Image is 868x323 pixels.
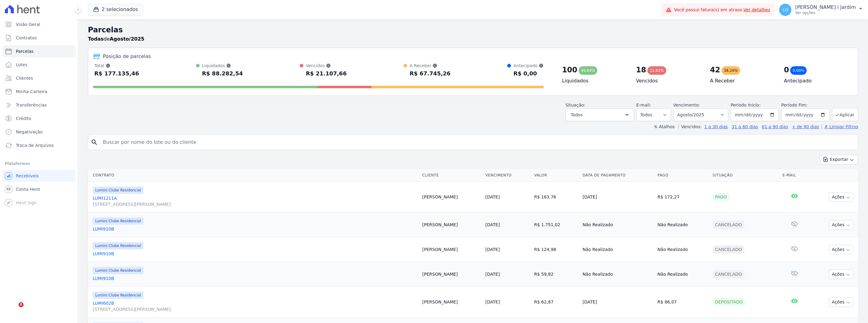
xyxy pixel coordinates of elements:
[93,242,143,249] span: Lumini Clube Residencial
[88,35,144,43] p: de
[485,247,500,252] a: [DATE]
[580,287,655,318] td: [DATE]
[580,262,655,287] td: Não Realizado
[673,103,700,107] label: Vencimento:
[2,32,75,44] a: Contratos
[562,77,626,85] h4: Liquidados
[655,182,710,212] td: R$ 172,27
[2,99,75,111] a: Transferências
[795,10,856,15] p: Ver opções
[820,155,858,164] button: Exportar
[678,124,702,129] label: Vencidos:
[5,160,73,167] div: Plataformas
[483,169,532,182] th: Vencimento
[16,35,37,41] span: Contratos
[704,124,728,129] a: 1 a 30 dias
[93,217,143,225] span: Lumini Clube Residencial
[410,63,450,69] div: A Receber
[713,270,744,278] div: Cancelado
[647,66,666,75] div: 11,92%
[485,222,500,227] a: [DATE]
[410,69,450,78] div: R$ 67.745,26
[2,85,75,98] a: Minha Carteira
[566,103,585,107] label: Situação:
[713,245,744,254] div: Cancelado
[762,124,788,129] a: 61 a 90 dias
[2,112,75,125] a: Crédito
[513,69,544,78] div: R$ 0,00
[636,103,651,107] label: E-mail:
[829,192,853,202] button: Ações
[732,124,758,129] a: 31 a 60 dias
[731,103,761,107] label: Período Inicío:
[16,115,31,122] span: Crédito
[202,63,243,69] div: Liquidados
[6,302,21,317] iframe: Intercom live chat
[2,183,75,195] a: Conta Hent
[781,102,830,108] label: Período Fim:
[532,287,580,318] td: R$ 62,87
[16,62,27,68] span: Lotes
[16,102,47,108] span: Transferências
[2,18,75,31] a: Visão Geral
[420,212,483,237] td: [PERSON_NAME]
[306,63,347,69] div: Vencidos
[532,262,580,287] td: R$ 59,82
[485,299,500,304] a: [DATE]
[420,237,483,262] td: [PERSON_NAME]
[713,220,744,229] div: Cancelado
[2,45,75,57] a: Parcelas
[93,275,418,281] a: LUMI910B
[783,8,788,12] span: LG
[780,169,809,182] th: E-mail
[93,195,418,207] a: LUMI1211A[STREET_ADDRESS][PERSON_NAME]
[306,69,347,78] div: R$ 21.107,66
[93,292,143,299] span: Lumini Clube Residencial
[88,4,143,15] button: 2 selecionados
[93,306,418,312] span: [STREET_ADDRESS][PERSON_NAME]
[485,194,500,199] a: [DATE]
[710,65,720,75] div: 42
[2,126,75,138] a: Negativação
[16,21,40,27] span: Visão Geral
[795,4,856,10] p: [PERSON_NAME] i Jardim
[580,169,655,182] th: Data de Pagamento
[88,24,858,35] h2: Parcelas
[654,124,675,129] label: ↯ Atalhos
[485,272,500,277] a: [DATE]
[88,36,104,42] strong: Todas
[93,187,143,194] span: Lumini Clube Residencial
[16,173,39,179] span: Recebíveis
[16,186,40,192] span: Conta Hent
[103,53,151,60] div: Posição de parcelas
[532,169,580,182] th: Valor
[743,7,770,12] a: Ver detalhes
[710,169,780,182] th: Situação
[713,298,745,306] div: Depositado
[580,182,655,212] td: [DATE]
[2,59,75,71] a: Lotes
[88,169,420,182] th: Contrato
[16,89,47,95] span: Minha Carteira
[532,182,580,212] td: R$ 163,76
[532,237,580,262] td: R$ 124,98
[580,212,655,237] td: Não Realizado
[16,48,34,54] span: Parcelas
[636,65,646,75] div: 18
[110,36,144,42] strong: Agosto/2025
[94,63,139,69] div: Total
[94,69,139,78] div: R$ 177.135,46
[93,226,418,232] a: LUMI910B
[655,169,710,182] th: Pago
[829,245,853,254] button: Ações
[829,270,853,279] button: Ações
[93,251,418,257] a: LUMI910B
[829,297,853,307] button: Ações
[822,124,858,129] a: ✗ Limpar Filtros
[710,77,774,85] h4: A Receber
[16,129,43,135] span: Negativação
[93,300,418,312] a: LUMI602B[STREET_ADDRESS][PERSON_NAME]
[91,139,98,146] i: search
[16,142,54,148] span: Troca de Arquivos
[562,65,577,75] div: 100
